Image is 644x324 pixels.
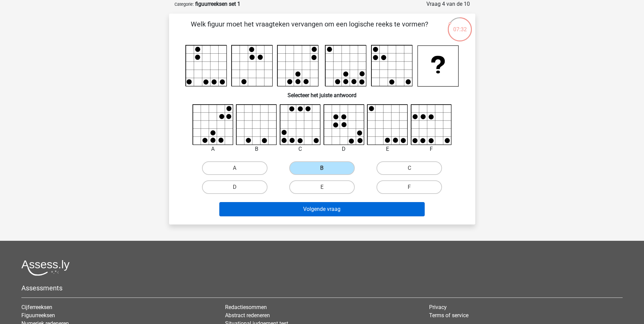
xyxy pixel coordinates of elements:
[195,1,240,7] strong: figuurreeksen set 1
[289,161,355,175] label: B
[187,145,239,153] div: A
[180,19,439,39] p: Welk figuur moet het vraagteken vervangen om een logische reeks te vormen?
[21,304,52,310] a: Cijferreeksen
[376,180,442,194] label: F
[21,312,55,319] a: Figuurreeksen
[429,304,447,310] a: Privacy
[289,180,355,194] label: E
[406,145,457,153] div: F
[21,260,70,276] img: Assessly logo
[231,145,282,153] div: B
[174,2,194,7] small: Categorie:
[447,17,473,34] div: 07:32
[318,145,370,153] div: D
[376,161,442,175] label: C
[219,202,425,216] button: Volgende vraag
[429,312,468,319] a: Terms of service
[202,180,268,194] label: D
[362,145,413,153] div: E
[225,304,267,310] a: Redactiesommen
[225,312,270,319] a: Abstract redeneren
[202,161,268,175] label: A
[275,145,326,153] div: C
[21,284,623,292] h5: Assessments
[180,87,464,98] h6: Selecteer het juiste antwoord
